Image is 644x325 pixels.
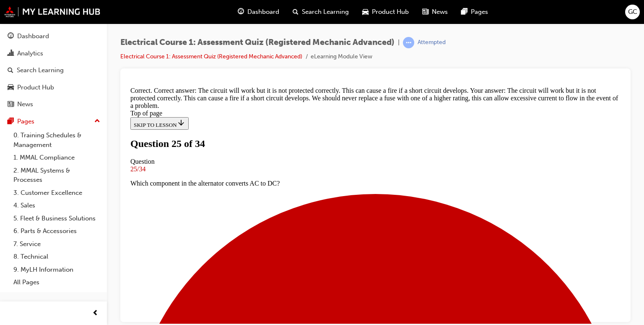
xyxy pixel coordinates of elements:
span: learningRecordVerb_ATTEMPT-icon [403,37,414,48]
h1: Question 25 of 34 [3,55,493,66]
button: GC [625,5,640,19]
div: Attempted [418,39,446,47]
span: pages-icon [461,7,467,17]
div: Question [3,74,493,82]
a: car-iconProduct Hub [356,3,415,21]
a: News [3,97,104,112]
div: Correct. Correct answer: The circuit will work but it is not protected correctly. This can cause ... [3,3,493,26]
a: 8. Technical [10,250,104,263]
span: Product Hub [372,7,409,17]
a: Search Learning [3,63,104,78]
a: 5. Fleet & Business Solutions [10,212,104,225]
span: GC [628,7,637,17]
a: 2. MMAL Systems & Processes [10,164,104,186]
span: Search Learning [302,7,349,17]
span: SKIP TO LESSON [7,38,58,45]
span: up-icon [94,116,100,127]
button: Pages [3,114,104,129]
span: Pages [471,7,488,17]
span: Dashboard [247,7,279,17]
span: Electrical Course 1: Assessment Quiz (Registered Mechanic Advanced) [120,38,395,47]
div: 25/34 [3,82,493,89]
a: 3. Customer Excellence [10,186,104,199]
div: Top of page [3,26,493,34]
span: news-icon [422,7,428,17]
span: chart-icon [8,50,14,58]
a: news-iconNews [415,3,454,21]
a: 4. Sales [10,199,104,212]
a: 9. MyLH Information [10,263,104,276]
span: guage-icon [238,7,244,17]
a: Electrical Course 1: Assessment Quiz (Registered Mechanic Advanced) [120,53,302,60]
p: Which component in the alternator converts AC to DC? [3,96,493,104]
div: News [17,100,33,109]
span: News [432,7,448,17]
a: Dashboard [3,29,104,44]
a: guage-iconDashboard [231,3,286,21]
img: mmal [4,6,101,17]
a: Product Hub [3,80,104,95]
span: car-icon [8,84,14,92]
div: Search Learning [17,66,64,75]
span: news-icon [8,101,14,108]
div: Analytics [17,49,43,58]
span: search-icon [293,7,299,17]
a: search-iconSearch Learning [286,3,356,21]
a: pages-iconPages [454,3,495,21]
span: car-icon [362,7,369,17]
a: All Pages [10,276,104,289]
span: search-icon [8,67,13,74]
div: Product Hub [17,83,54,92]
a: 1. MMAL Compliance [10,151,104,164]
a: 0. Training Schedules & Management [10,129,104,151]
li: eLearning Module View [311,52,372,62]
button: SKIP TO LESSON [3,34,62,46]
span: guage-icon [8,33,14,40]
div: Pages [17,117,34,126]
a: 6. Parts & Accessories [10,225,104,238]
span: | [398,38,400,47]
a: Analytics [3,46,104,61]
div: Dashboard [17,31,49,41]
a: 7. Service [10,238,104,251]
button: DashboardAnalyticsSearch LearningProduct HubNews [3,27,104,114]
span: prev-icon [92,308,99,319]
span: pages-icon [8,118,14,126]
